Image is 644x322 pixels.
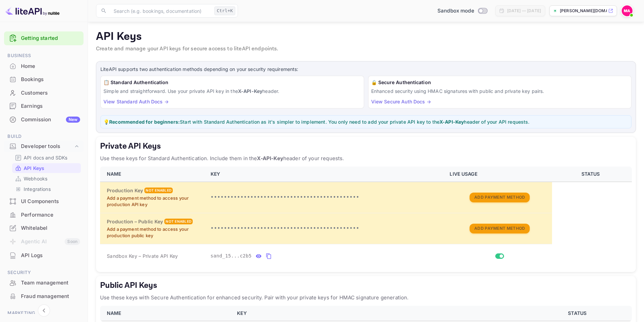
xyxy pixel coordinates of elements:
a: Add Payment Method [470,225,530,231]
div: Earnings [4,100,84,113]
h6: 📋 Standard Authentication [103,79,361,86]
div: Team management [4,276,84,290]
p: ••••••••••••••••••••••••••••••••••••••••••••• [211,224,442,232]
span: Business [4,52,84,59]
p: Add a payment method to access your production API key [107,195,202,208]
div: Switch to Production mode [435,7,490,15]
div: Not enabled [164,219,193,224]
div: API Logs [21,252,80,259]
button: Add Payment Method [470,193,530,202]
div: Bookings [4,73,84,86]
div: Team management [21,279,80,287]
span: Marketing [4,309,84,317]
a: Getting started [21,34,80,42]
h5: Private API Keys [100,141,632,152]
div: Ctrl+K [214,6,235,15]
span: Sandbox mode [437,7,474,15]
a: UI Components [4,195,84,207]
p: API docs and SDKs [24,154,68,161]
th: STATUS [552,167,632,182]
th: NAME [100,306,233,321]
p: API Keys [24,165,44,172]
p: API Keys [96,30,636,44]
strong: X-API-Key [439,119,464,125]
p: Use these keys for Standard Authentication. Include them in the header of your requests. [100,154,632,163]
p: [PERSON_NAME][DOMAIN_NAME]... [560,8,607,14]
span: Security [4,269,84,276]
h5: Public API Keys [100,280,632,291]
input: Search (e.g. bookings, documentation) [110,4,212,18]
div: Bookings [21,76,80,83]
a: Fraud management [4,290,84,302]
div: Performance [4,208,84,222]
div: Getting started [4,31,84,45]
th: STATUS [525,306,632,321]
a: Earnings [4,100,84,112]
div: CommissionNew [4,113,84,126]
a: Customers [4,86,84,99]
div: Webhooks [12,174,81,183]
div: Fraud management [4,290,84,303]
span: Sandbox Key – Private API Key [107,253,178,259]
a: API Logs [4,249,84,262]
p: LiteAPI supports two authentication methods depending on your security requirements: [100,66,631,73]
p: Webhooks [24,175,47,182]
div: Customers [4,86,84,100]
button: Collapse navigation [38,304,50,317]
div: Not enabled [144,188,173,193]
div: UI Components [4,195,84,208]
table: private api keys table [100,167,632,268]
table: public api keys table [100,306,632,321]
a: View Standard Auth Docs → [103,99,169,104]
div: Developer tools [4,141,84,152]
p: ••••••••••••••••••••••••••••••••••••••••••••• [211,193,442,201]
h6: Production – Public Key [107,218,163,225]
strong: X-API-Key [238,88,262,94]
a: API docs and SDKs [15,154,78,161]
strong: X-API-Key [257,155,283,162]
div: [DATE] — [DATE] [507,8,541,14]
p: Integrations [24,185,51,193]
a: Bookings [4,73,84,85]
div: UI Components [21,198,80,205]
div: API Logs [4,249,84,262]
a: Team management [4,276,84,289]
div: Home [21,63,80,70]
img: LiteAPI logo [5,5,59,16]
div: New [66,117,80,123]
th: KEY [207,167,446,182]
div: Home [4,60,84,73]
a: Whitelabel [4,222,84,234]
img: Mohamed Aiman [622,5,633,16]
div: Commission [21,116,80,124]
div: Developer tools [21,143,73,150]
span: Build [4,133,84,140]
th: LIVE USAGE [446,167,552,182]
a: Add Payment Method [470,194,530,200]
div: Performance [21,211,80,219]
h6: 🔒 Secure Authentication [371,79,629,86]
strong: Recommended for beginners: [109,119,180,125]
span: sand_15...c2b5 [211,252,252,259]
p: Use these keys with Secure Authentication for enhanced security. Pair with your private keys for ... [100,294,632,302]
a: Integrations [15,185,78,193]
a: Webhooks [15,175,78,182]
div: Whitelabel [21,224,80,232]
th: KEY [233,306,525,321]
a: Home [4,60,84,72]
div: Integrations [12,184,81,194]
a: CommissionNew [4,113,84,126]
div: Customers [21,89,80,97]
div: Whitelabel [4,222,84,235]
p: 💡 Start with Standard Authentication as it's simpler to implement. You only need to add your priv... [103,118,628,125]
div: Earnings [21,102,80,110]
p: Simple and straightforward. Use your private API key in the header. [103,88,361,95]
h6: Production Key [107,187,143,194]
div: Fraud management [21,293,80,300]
a: API Keys [15,165,78,172]
th: NAME [100,167,207,182]
a: View Secure Auth Docs → [371,99,431,104]
button: Add Payment Method [470,224,530,233]
p: Create and manage your API keys for secure access to liteAPI endpoints. [96,45,636,53]
a: Performance [4,208,84,221]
